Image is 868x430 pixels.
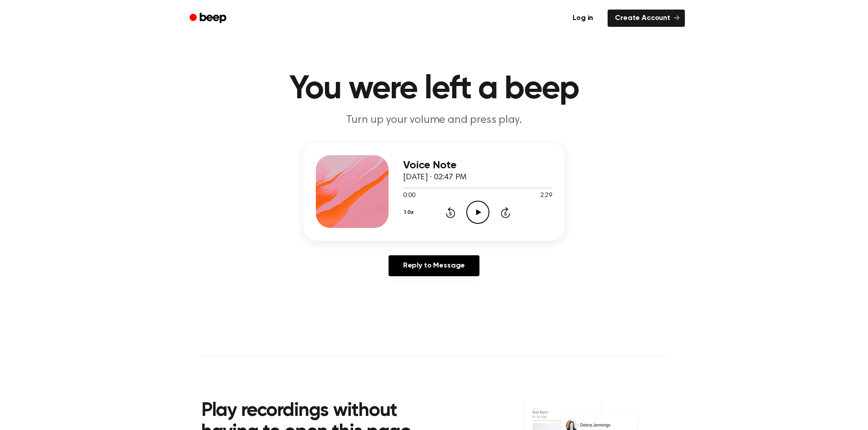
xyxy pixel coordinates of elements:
a: Beep [183,10,234,27]
span: 0:00 [403,191,415,201]
span: [DATE] · 02:47 PM [403,173,467,182]
a: Reply to Message [389,255,479,276]
p: Turn up your volume and press play. [259,113,609,128]
a: Log in [564,8,602,29]
h1: You were left a beep [201,73,667,106]
button: 1.0x [403,205,417,220]
h3: Voice Note [403,159,552,172]
span: 2:29 [540,191,552,201]
a: Create Account [608,10,685,27]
